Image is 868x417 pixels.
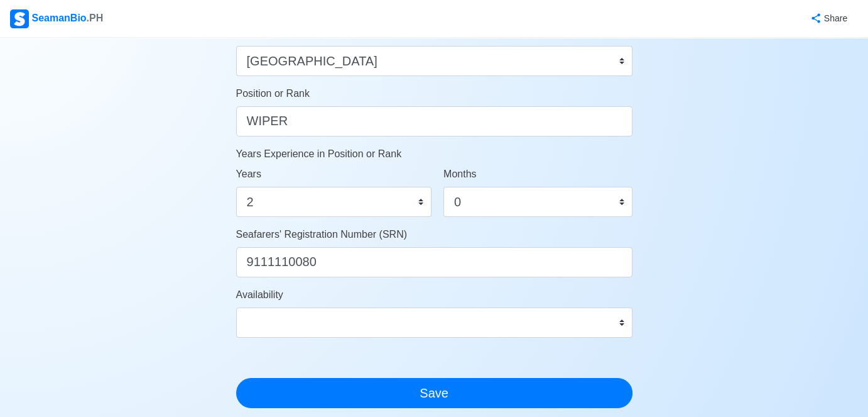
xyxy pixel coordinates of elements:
span: .PH [87,13,104,23]
button: Save [236,378,632,408]
p: Years Experience in Position or Rank [236,147,632,162]
label: Availability [236,287,283,303]
label: Months [443,167,476,182]
span: Position or Rank [236,88,310,99]
label: Years [236,167,261,182]
input: ex. 1234567890 [236,247,632,277]
button: Share [798,6,858,31]
span: Seafarers' Registration Number (SRN) [236,229,407,240]
input: ex. 2nd Officer w/ Master License [236,106,632,136]
img: Logo [10,9,29,28]
div: SeamanBio [10,9,103,28]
